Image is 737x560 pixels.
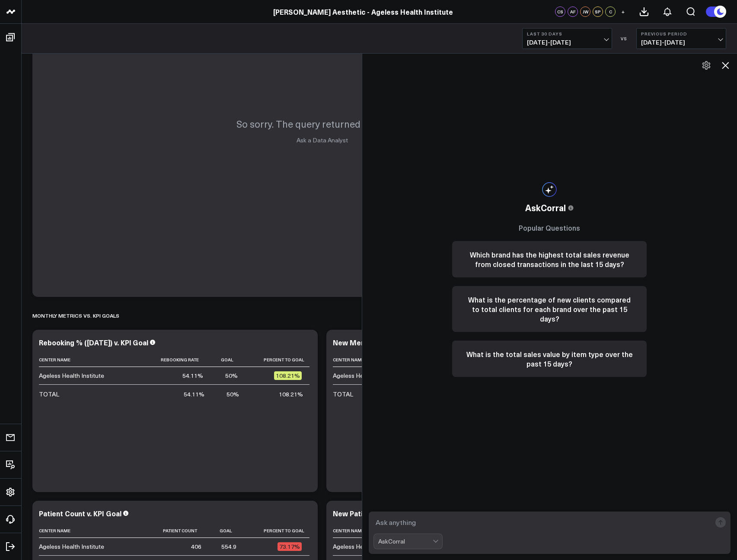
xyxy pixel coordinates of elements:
[39,390,59,399] div: TOTAL
[273,7,453,16] a: [PERSON_NAME] Aesthetic - Ageless Health Institute
[452,286,647,332] button: What is the percentage of new clients compared to total clients for each brand over the past 15 d...
[39,353,141,367] th: Center Name
[522,28,612,49] button: Last 30 Days[DATE]-[DATE]
[525,201,566,214] span: AskCorral
[211,353,246,367] th: Goal
[39,338,148,347] div: Rebooking % ([DATE]) v. KPl Goal
[616,36,632,41] div: VS
[641,31,721,36] b: Previous Period
[221,542,236,551] div: 554.9
[141,353,211,367] th: Rebooking Rate
[297,136,348,144] a: Ask a Data Analyst
[333,509,432,518] div: New Patient Count v. KPI Goal
[225,371,238,380] div: 50%
[32,306,119,325] div: Monthly Metrics vs. KPI Goals
[641,39,721,46] span: [DATE] - [DATE]
[527,31,607,36] b: Last 30 Days
[555,6,565,17] div: CS
[636,28,726,49] button: Previous Period[DATE]-[DATE]
[278,542,302,551] div: 73.17%
[333,524,437,538] th: Center Name
[618,6,628,17] button: +
[227,390,239,399] div: 50%
[236,117,408,130] p: So sorry. The query returned no results.
[209,524,244,538] th: Goal
[333,338,433,347] div: New Memberships v. KPI Goal
[333,371,398,380] div: Ageless Health Institute
[452,223,647,232] h3: Popular Questions
[580,6,590,17] div: JW
[378,538,433,545] div: AskCorral
[184,390,204,399] div: 54.11%
[605,6,616,17] div: C
[182,371,203,380] div: 54.11%
[333,353,437,367] th: Center Name
[39,371,104,380] div: Ageless Health Institute
[246,353,309,367] th: Percent To Goal
[333,542,398,551] div: Ageless Health Institute
[191,542,201,551] div: 406
[244,524,309,538] th: Percent To Goal
[568,6,578,17] div: AF
[39,524,143,538] th: Center Name
[274,371,302,380] div: 108.21%
[621,9,625,15] span: +
[452,341,647,377] button: What is the total sales value by item type over the past 15 days?
[143,524,209,538] th: Patient Count
[452,241,647,277] button: Which brand has the highest total sales revenue from closed transactions in the last 15 days?
[527,39,607,46] span: [DATE] - [DATE]
[39,509,121,518] div: Patient Count v. KPI Goal
[279,390,303,399] div: 108.21%
[39,542,104,551] div: Ageless Health Institute
[593,6,603,17] div: SP
[333,390,353,399] div: TOTAL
